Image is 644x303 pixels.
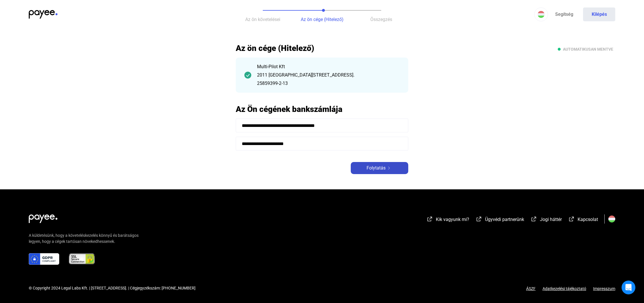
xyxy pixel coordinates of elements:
a: external-link-whiteJogi háttér [530,218,562,223]
a: external-link-whiteKapcsolat [568,218,598,223]
a: Impresszum [593,286,615,291]
img: ssl [68,253,95,265]
span: Ügyvédi partnerünk [485,217,524,222]
a: external-link-whiteÜgyvédi partnerünk [476,218,524,223]
span: Összegzés [370,17,392,22]
a: Segítség [548,7,580,21]
button: Kilépés [583,7,615,21]
img: external-link-white [530,216,537,222]
a: Adatkezelési tájékoztató [536,286,593,291]
img: arrow-right-white [386,167,392,169]
span: Az ön követelései [245,17,280,22]
span: Kik vagyunk mi? [436,217,469,222]
span: Az ön cége (Hitelező) [301,17,344,22]
img: payee-logo [29,10,57,19]
h2: Az Ön cégének bankszámlája [236,104,408,114]
h2: Az ön cége (Hitelező) [236,43,408,53]
img: HU.svg [608,216,615,222]
div: 25859399-2-13 [257,80,400,87]
div: Open Intercom Messenger [622,281,635,294]
div: 2011 [GEOGRAPHIC_DATA][STREET_ADDRESS]. [257,72,400,79]
div: Multi-Pilot Kft [257,63,400,70]
button: HU [534,7,548,21]
img: white-payee-white-dot.svg [29,211,57,223]
span: Folytatás [367,165,386,171]
a: external-link-whiteKik vagyunk mi? [426,218,469,223]
img: external-link-white [426,216,433,222]
img: external-link-white [476,216,482,222]
span: Kapcsolat [578,217,598,222]
img: checkmark-darker-green-circle [244,72,251,79]
img: gdpr [29,253,59,265]
img: HU [538,11,545,18]
a: ÁSZF [526,286,536,291]
div: © Copyright 2024 Legal Labs Kft. | [STREET_ADDRESS]. | Cégjegyzékszám: [PHONE_NUMBER] [29,285,195,291]
button: Folytatásarrow-right-white [351,162,408,174]
img: external-link-white [568,216,575,222]
span: Jogi háttér [540,217,562,222]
